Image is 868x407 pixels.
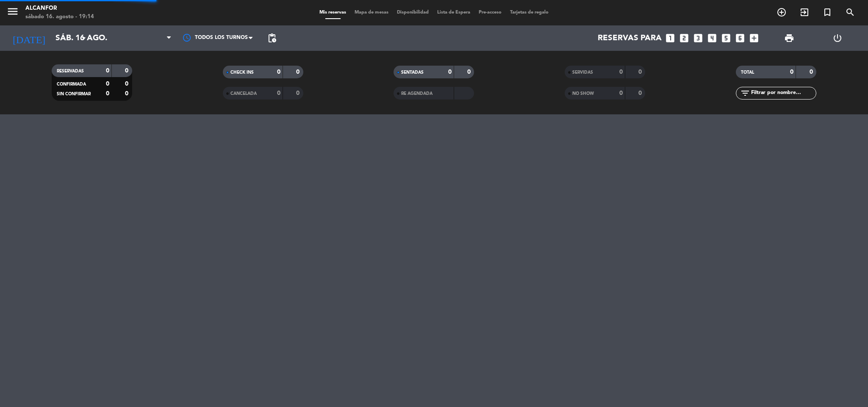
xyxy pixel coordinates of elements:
i: search [845,7,855,17]
span: print [784,33,794,43]
strong: 0 [125,81,130,87]
strong: 0 [638,90,643,96]
i: menu [6,5,19,18]
span: Mis reservas [315,10,350,15]
strong: 0 [277,90,280,96]
i: power_settings_new [832,33,843,43]
div: Alcanfor [25,4,94,13]
i: add_circle_outline [776,7,787,17]
i: looks_4 [707,33,718,44]
strong: 0 [125,91,130,97]
strong: 0 [467,69,472,75]
span: Disponibilidad [393,10,433,15]
span: Reservas para [598,33,662,43]
span: NO SHOW [572,91,594,96]
span: CONFIRMADA [57,82,86,86]
i: [DATE] [6,29,51,47]
span: Pre-acceso [474,10,506,15]
strong: 0 [106,91,109,97]
span: Mapa de mesas [350,10,393,15]
strong: 0 [619,90,623,96]
strong: 0 [125,68,130,74]
button: menu [6,5,19,21]
span: SIN CONFIRMAR [57,92,91,96]
div: LOG OUT [813,25,862,51]
input: Filtrar por nombre... [750,89,816,98]
i: add_box [749,33,760,44]
i: looks_3 [693,33,704,44]
strong: 0 [638,69,643,75]
span: SERVIDAS [572,70,593,75]
span: Lista de Espera [433,10,474,15]
i: filter_list [740,88,750,98]
strong: 0 [810,69,815,75]
strong: 0 [277,69,280,75]
span: Tarjetas de regalo [506,10,553,15]
span: pending_actions [267,33,277,43]
i: arrow_drop_down [79,33,89,43]
i: looks_5 [721,33,732,44]
strong: 0 [619,69,623,75]
span: CANCELADA [230,91,257,96]
strong: 0 [106,81,109,87]
span: RE AGENDADA [401,91,433,96]
i: turned_in_not [822,7,832,17]
i: looks_one [665,33,676,44]
span: RESERVADAS [57,69,84,73]
strong: 0 [296,90,301,96]
span: CHECK INS [230,70,254,75]
i: looks_two [679,33,690,44]
span: SENTADAS [401,70,424,75]
strong: 0 [106,68,109,74]
span: TOTAL [741,70,754,75]
strong: 0 [296,69,301,75]
i: exit_to_app [799,7,810,17]
strong: 0 [790,69,793,75]
strong: 0 [448,69,452,75]
div: sábado 16. agosto - 19:14 [25,13,94,21]
i: looks_6 [735,33,746,44]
